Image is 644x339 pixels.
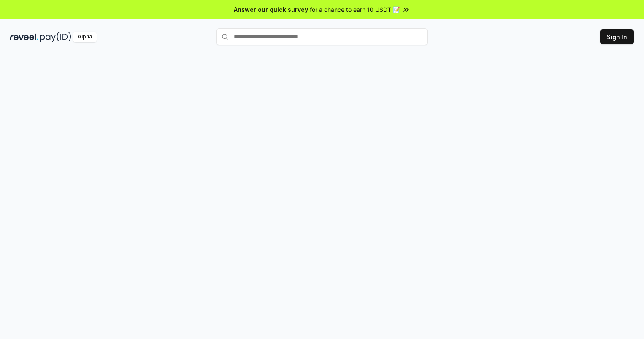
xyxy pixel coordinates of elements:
img: reveel_dark [10,32,38,42]
button: Sign In [600,29,634,44]
img: pay_id [40,32,71,42]
span: Answer our quick survey [234,5,308,14]
span: for a chance to earn 10 USDT 📝 [310,5,400,14]
div: Alpha [73,32,97,42]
